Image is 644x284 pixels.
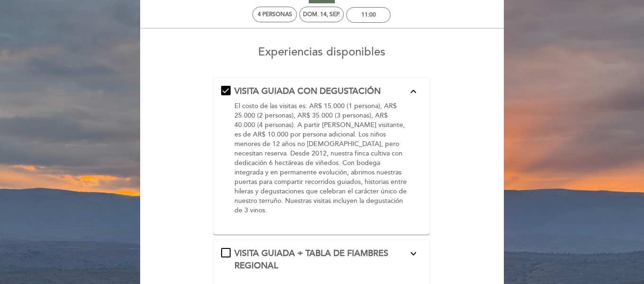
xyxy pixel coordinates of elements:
[234,101,408,215] div: El costo de las visitas es: AR$ 15.000 (1 persona), AR$ 25.000 (2 personas), AR$ 35.000 (3 person...
[258,11,292,18] span: 4 personas
[221,85,422,219] md-checkbox: VISITA GUIADA CON DEGUSTACIÓN expand_more El costo de las visitas es: AR$ 15.000 (1 persona), AR$...
[234,86,381,96] span: VISITA GUIADA CON DEGUSTACIÓN
[221,247,422,272] md-checkbox: VISITA GUIADA + TABLA DE FIAMBRES REGIONAL expand_more El costo de las visitas es: AR$ 25.000 (2 ...
[408,248,419,259] i: expand_more
[405,247,422,260] button: expand_more
[258,45,385,59] span: Experiencias disponibles
[405,85,422,98] button: expand_less
[234,248,388,271] span: VISITA GUIADA + TABLA DE FIAMBRES REGIONAL
[408,86,419,97] i: expand_less
[361,11,376,18] div: 11:00
[303,11,340,18] div: dom. 14, sep.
